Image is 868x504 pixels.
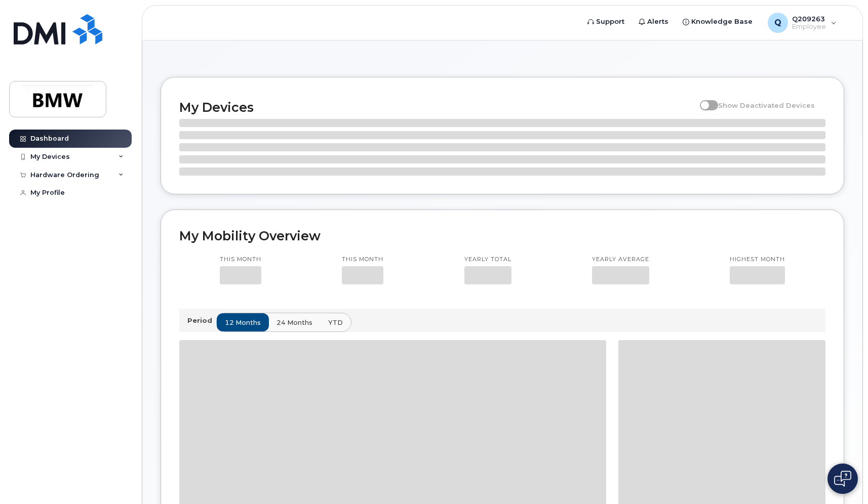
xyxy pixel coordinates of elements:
p: Period [187,316,216,325]
span: 24 months [277,318,312,327]
span: Show Deactivated Devices [718,101,815,109]
img: Open chat [834,471,851,487]
h2: My Mobility Overview [179,228,825,243]
p: Yearly average [592,256,649,264]
p: Yearly total [464,256,511,264]
h2: My Devices [179,100,695,115]
p: This month [342,256,383,264]
input: Show Deactivated Devices [700,96,708,104]
p: This month [220,256,261,264]
p: Highest month [730,256,785,264]
span: YTD [328,318,343,327]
